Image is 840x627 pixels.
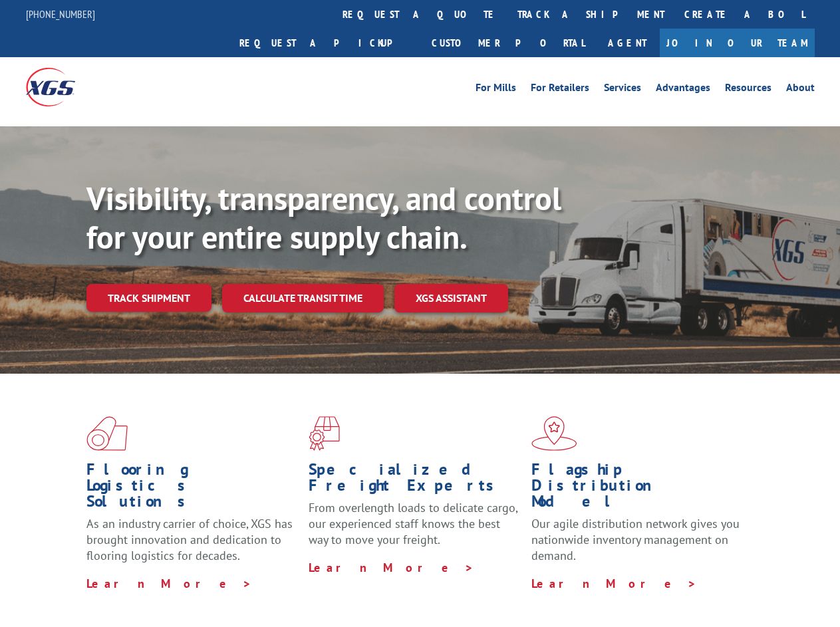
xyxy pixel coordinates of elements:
[309,461,521,500] h1: Specialized Freight Experts
[86,461,299,516] h1: Flooring Logistics Solutions
[725,82,771,97] a: Resources
[309,416,340,451] img: xgs-icon-focused-on-flooring-red
[531,576,697,591] a: Learn More >
[476,82,516,97] a: For Mills
[86,416,128,451] img: xgs-icon-total-supply-chain-intelligence-red
[309,500,521,559] p: From overlength loads to delicate cargo, our experienced staff knows the best way to move your fr...
[86,178,561,257] b: Visibility, transparency, and control for your entire supply chain.
[309,560,474,575] a: Learn More >
[604,82,641,97] a: Services
[394,284,508,313] a: XGS ASSISTANT
[531,82,589,97] a: For Retailers
[86,284,211,312] a: Track shipment
[222,284,384,313] a: Calculate transit time
[531,516,740,563] span: Our agile distribution network gives you nationwide inventory management on demand.
[531,461,744,516] h1: Flagship Distribution Model
[86,576,252,591] a: Learn More >
[422,29,595,57] a: Customer Portal
[26,7,95,21] a: [PHONE_NUMBER]
[595,29,660,57] a: Agent
[531,416,577,451] img: xgs-icon-flagship-distribution-model-red
[656,82,710,97] a: Advantages
[229,29,422,57] a: Request a pickup
[660,29,815,57] a: Join Our Team
[786,82,815,97] a: About
[86,516,293,563] span: As an industry carrier of choice, XGS has brought innovation and dedication to flooring logistics...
